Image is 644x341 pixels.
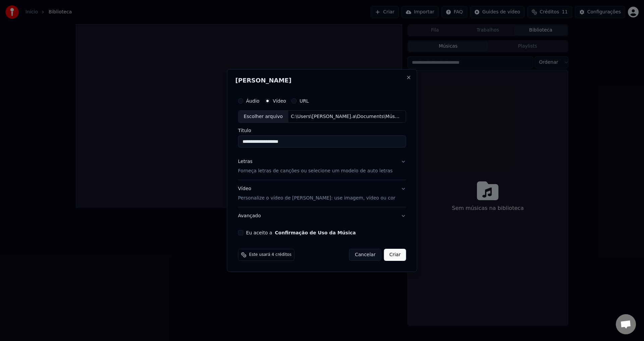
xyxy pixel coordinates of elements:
[238,128,406,133] label: Título
[238,159,253,165] div: Letras
[275,230,356,235] button: Eu aceito a
[246,230,356,235] label: Eu aceito a
[238,207,406,225] button: Avançado
[238,180,406,207] button: VídeoPersonalize o vídeo de [PERSON_NAME]: use imagem, vídeo ou cor
[238,168,393,175] p: Forneça letras de canções ou selecione um modelo de auto letras
[273,99,286,103] label: Vídeo
[249,252,291,258] span: Este usará 4 créditos
[238,186,395,202] div: Vídeo
[238,153,406,180] button: LetrasForneça letras de canções ou selecione um modelo de auto letras
[235,77,409,83] h2: [PERSON_NAME]
[288,113,402,120] div: C:\Users\[PERSON_NAME].a\Documents\Músicas instrumentais\Vamos cortar as unhas (Karaoke).mp4
[238,111,288,123] div: Escolher arquivo
[300,99,309,103] label: URL
[384,249,406,261] button: Criar
[246,99,260,103] label: Áudio
[349,249,381,261] button: Cancelar
[238,195,395,202] p: Personalize o vídeo de [PERSON_NAME]: use imagem, vídeo ou cor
